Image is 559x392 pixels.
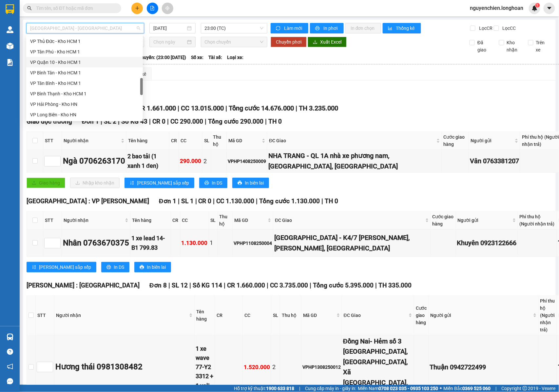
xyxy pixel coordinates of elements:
span: CC 13.015.000 [181,104,224,112]
span: Số KG 114 [193,282,222,289]
span: | [496,385,497,392]
div: Hương thái 0981308482 [55,361,193,373]
th: CC [179,132,202,150]
span: Người gửi [458,217,511,224]
span: | [178,104,179,112]
span: question-circle [7,349,13,355]
span: SL 1 [181,197,194,205]
img: solution-icon [7,59,13,66]
span: Giao dọc đường [27,118,72,125]
span: ⚪️ [440,387,442,390]
div: VP Bình Tân - Kho HCM 1 [30,69,139,76]
button: syncLàm mới [271,23,308,33]
div: Khuyên 0923122666 [457,238,517,248]
span: | [376,282,377,289]
button: uploadGiao hàng [27,178,65,188]
img: logo-vxr [6,4,14,14]
th: Thu hộ [280,296,301,335]
div: Nhân 0763670375 [63,237,129,249]
th: STT [43,211,62,229]
span: Đơn 1 [159,197,176,205]
span: Tổng cước 5.395.000 [313,282,374,289]
div: 2 [203,157,210,166]
th: CR [169,132,179,150]
div: [GEOGRAPHIC_DATA] - K4/7 [PERSON_NAME], [PERSON_NAME], [GEOGRAPHIC_DATA] [274,233,430,253]
button: sort-ascending[PERSON_NAME] sắp xếp [27,262,96,272]
span: [PERSON_NAME] sắp xếp [39,264,91,271]
span: Lọc CR [476,25,493,32]
div: VP Long Biên - Kho HN [30,111,139,118]
strong: 0708 023 035 - 0935 103 250 [378,386,438,391]
div: VP Quận 10 - Kho HCM 1 [26,57,143,68]
div: VP Thủ Đức - Kho HCM 1 [26,36,143,47]
span: nguyenchien.longhoan [465,4,529,12]
span: Người nhận [56,312,188,319]
span: CR 1.660.000 [227,282,265,289]
div: VPHP1408250009 [228,158,266,165]
th: CC [181,211,209,229]
div: Thuận 0942722499 [430,362,537,372]
span: copyright [523,386,527,391]
th: CR [171,211,181,229]
span: In biên lai [245,179,264,186]
span: Người nhận [64,217,124,224]
th: Thu hộ [211,132,227,150]
div: VP Tân Phú - Kho HCM 1 [26,47,143,57]
span: CC 1.130.000 [217,197,255,205]
span: Tổng cước 290.000 [208,118,263,125]
span: CC 3.735.000 [270,282,308,289]
button: Chuyển phơi [271,37,307,47]
span: sync [276,26,281,31]
span: search [27,6,32,10]
div: 1 [210,238,217,247]
span: | [195,197,197,205]
span: TH 0 [268,118,282,125]
sup: 1 [535,3,540,8]
span: caret-down [547,5,552,11]
span: plus [135,6,140,10]
span: | [224,282,226,289]
span: bar-chart [388,26,394,31]
th: Tên hàng [126,132,169,150]
th: Tên hàng [195,296,215,335]
div: 1.130.000 [182,239,208,247]
span: Mã GD [234,217,266,224]
span: file-add [150,6,155,10]
span: | [149,118,151,125]
span: printer [140,265,144,270]
button: bar-chartThống kê [383,23,421,33]
div: 2 bao tải (1 xanh 1 đen) [127,152,168,170]
button: printerIn biên lai [134,262,171,272]
span: notification [7,363,13,370]
td: VPHP1108250004 [233,229,273,257]
span: Xuất Excel [320,38,341,46]
button: plus [131,3,143,14]
div: 2 [272,363,279,372]
span: Làm mới [284,25,303,32]
span: Hải Phòng - Hà Nội [30,23,140,33]
span: | [265,118,267,125]
button: printerIn biên lai [232,178,269,188]
span: message [7,378,13,384]
span: SL 12 [172,282,188,289]
th: Tên hàng [130,211,171,229]
button: printerIn DS [101,262,129,272]
span: Kho nhận [504,39,523,53]
span: sort-ascending [130,181,134,186]
td: VPHP1408250009 [227,150,267,173]
span: printer [204,181,209,186]
span: | [168,282,170,289]
span: CR 1.661.000 [137,104,176,112]
th: STT [36,296,54,335]
div: Vân 0763381207 [470,156,519,166]
span: Thống kê [396,25,416,32]
span: In DS [212,179,222,186]
button: downloadNhập kho nhận [70,178,120,188]
img: warehouse-icon [7,43,13,49]
button: caret-down [544,3,555,14]
span: ĐC Giao [344,312,407,319]
th: Phí thu hộ (Người nhận trả) [539,296,557,335]
span: Chuyến: (23:00 [DATE]) [138,54,186,61]
strong: 1900 633 818 [266,386,294,391]
button: printerIn phơi [310,23,344,33]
